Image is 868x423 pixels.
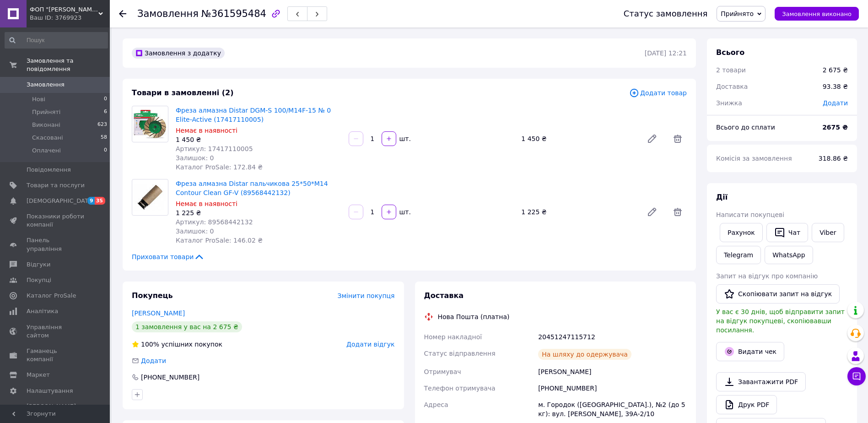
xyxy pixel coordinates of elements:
span: Доставка [424,291,464,300]
span: Каталог ProSale [27,292,76,300]
div: успішних покупок [132,340,222,349]
span: 35 [95,197,105,205]
span: Гаманець компанії [27,347,85,363]
span: Адреса [424,401,448,408]
div: 1 замовлення у вас на 2 675 ₴ [132,321,242,332]
span: 100% [141,341,159,348]
span: Залишок: 0 [176,154,214,162]
span: Замовлення та повідомлення [27,57,110,73]
div: 1 225 ₴ [518,206,639,218]
span: Доставка [716,83,748,90]
span: Написати покупцеві [716,211,784,218]
span: Покупці [27,276,51,284]
div: 93.38 ₴ [817,76,853,97]
span: Номер накладної [424,333,482,341]
span: Замовлення [27,81,65,89]
button: Скопіювати запит на відгук [716,284,840,304]
div: 1 225 ₴ [176,208,341,217]
span: Нові [32,95,45,103]
button: Чат [766,223,808,242]
div: [PERSON_NAME] [536,363,689,380]
a: Редагувати [643,130,661,148]
div: Замовлення з додатку [132,48,225,59]
div: [PHONE_NUMBER] [536,380,689,396]
span: Оплачені [32,146,61,155]
div: Статус замовлення [624,9,708,18]
div: 1 450 ₴ [518,132,639,145]
span: Прийнято [721,10,754,17]
span: Виконані [32,121,60,129]
span: Відгуки [27,260,50,269]
span: Налаштування [27,387,73,395]
span: У вас є 30 днів, щоб відправити запит на відгук покупцеві, скопіювавши посилання. [716,308,845,334]
span: Каталог ProSale: 172.84 ₴ [176,163,263,171]
span: Товари та послуги [27,181,85,190]
span: №361595484 [201,8,266,19]
a: Редагувати [643,203,661,221]
a: Viber [812,223,844,242]
span: Додати товар [629,88,687,98]
span: Видалити [669,203,687,221]
button: Чат з покупцем [847,367,866,385]
img: Фреза алмазна Distar DGM-S 100/M14F-15 № 0 Elite-Active (17417110005) [132,110,168,138]
span: Артикул: 17417110005 [176,145,253,152]
span: Повідомлення [27,166,71,174]
div: 1 450 ₴ [176,135,341,144]
input: Пошук [5,32,108,49]
span: Показники роботи компанії [27,212,85,229]
span: Змінити покупця [338,292,395,299]
span: Комісія за замовлення [716,155,792,162]
span: 623 [97,121,107,129]
div: Повернутися назад [119,9,126,18]
span: Немає в наявності [176,200,237,207]
div: шт. [397,134,412,143]
span: Залишок: 0 [176,228,214,235]
span: 58 [101,134,107,142]
a: Фреза алмазна Distar DGM-S 100/M14F-15 № 0 Elite-Active (17417110005) [176,107,331,123]
span: Замовлення виконано [782,11,852,17]
div: 20451247115712 [536,329,689,345]
span: Маркет [27,371,50,379]
div: 2 675 ₴ [823,65,848,75]
button: Рахунок [720,223,763,242]
span: Додати [141,357,166,364]
span: Видалити [669,130,687,148]
div: м. Городок ([GEOGRAPHIC_DATA].), №2 (до 5 кг): вул. [PERSON_NAME], 39А-2/10 [536,396,689,422]
time: [DATE] 12:21 [645,49,687,57]
span: Замовлення [137,8,199,19]
span: [DEMOGRAPHIC_DATA] [27,197,94,205]
span: Прийняті [32,108,60,116]
a: Друк PDF [716,395,777,414]
span: Скасовані [32,134,63,142]
div: [PHONE_NUMBER] [140,373,200,382]
span: Знижка [716,99,742,107]
div: шт. [397,207,412,217]
div: На шляху до одержувача [538,349,631,360]
span: Панель управління [27,236,85,253]
a: [PERSON_NAME] [132,309,185,317]
span: Приховати товари [132,252,205,261]
span: Додати [823,99,848,107]
img: Фреза алмазна Distar пальчикова 25*50*M14 Contour Clean GF-V (89568442132) [132,184,168,211]
div: Ваш ID: 3769923 [30,14,110,22]
span: Артикул: 89568442132 [176,218,253,226]
span: Запит на відгук про компанію [716,272,818,280]
span: Аналітика [27,307,58,315]
span: 2 товари [716,66,746,74]
span: Отримувач [424,368,461,375]
span: Покупець [132,291,173,300]
button: Замовлення виконано [775,7,859,21]
span: Товари в замовленні (2) [132,88,234,97]
span: 318.86 ₴ [819,155,848,162]
a: Telegram [716,246,761,264]
span: Додати відгук [346,341,394,348]
button: Видати чек [716,342,784,361]
span: 0 [104,146,107,155]
span: Всього [716,48,744,57]
span: Дії [716,193,728,201]
span: 9 [87,197,95,205]
b: 2675 ₴ [822,124,848,131]
span: Статус відправлення [424,350,496,357]
span: 6 [104,108,107,116]
span: Всього до сплати [716,124,775,131]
